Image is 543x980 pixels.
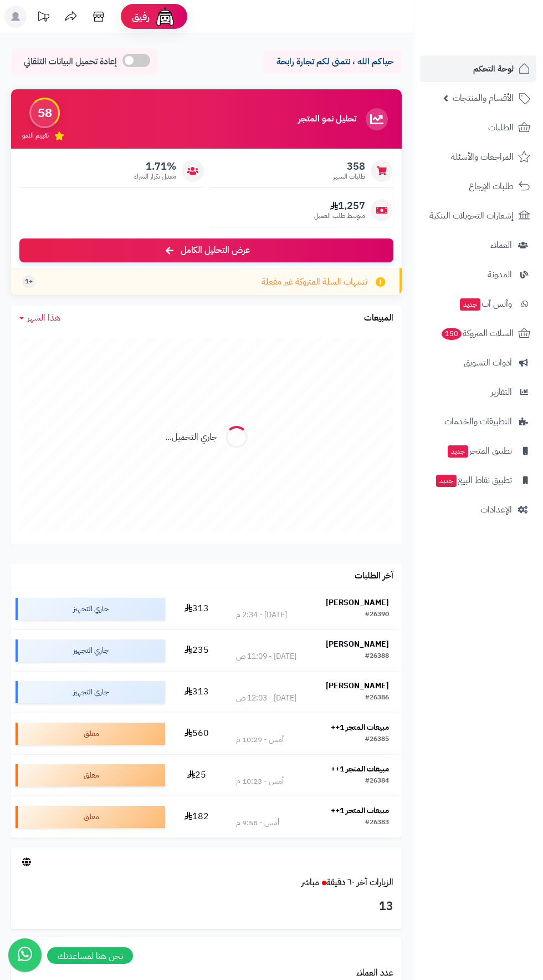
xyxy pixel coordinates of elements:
[420,114,536,141] a: الطلبات
[447,443,512,459] span: تطبيق المتجر
[490,237,512,253] span: العملاء
[473,61,514,77] span: لوحة التحكم
[420,202,536,229] a: إشعارات التحويلات البنكية
[365,651,389,662] div: #26388
[480,502,512,517] span: الإعدادات
[420,232,536,258] a: العملاء
[170,796,223,837] td: 182
[420,496,536,523] a: الإعدادات
[134,160,176,172] span: 1.71%
[19,312,60,324] a: هذا الشهر
[165,431,217,444] div: جاري التحميل...
[333,172,365,181] span: طلبات الشهر
[236,651,296,662] div: [DATE] - 11:09 ص
[24,55,117,68] span: إعادة تحميل البيانات التلقائي
[444,414,512,429] span: التطبيقات والخدمات
[170,672,223,713] td: 313
[19,238,393,262] a: عرض التحليل الكامل
[420,55,536,82] a: لوحة التحكم
[236,817,279,829] div: أمس - 9:58 م
[19,897,393,916] h3: 13
[132,10,150,23] span: رفيق
[435,473,512,488] span: تطبيق نقاط البيع
[453,90,514,106] span: الأقسام والمنتجات
[420,261,536,288] a: المدونة
[464,355,512,370] span: أدوات التسويق
[331,805,389,816] strong: مبيعات المتجر 1++
[181,244,250,257] span: عرض التحليل الكامل
[420,349,536,376] a: أدوات التسويق
[170,713,223,754] td: 560
[301,876,393,889] a: الزيارات آخر ٦٠ دقيقةمباشر
[365,734,389,745] div: #26385
[420,320,536,347] a: السلات المتروكة150
[331,763,389,775] strong: مبيعات المتجر 1++
[365,610,389,621] div: #26390
[488,120,514,135] span: الطلبات
[365,776,389,787] div: #26384
[326,638,389,650] strong: [PERSON_NAME]
[451,149,514,165] span: المراجعات والأسئلة
[314,211,365,221] span: متوسط طلب العميل
[16,806,165,828] div: معلق
[440,326,514,341] span: السلات المتروكة
[491,384,512,400] span: التقارير
[420,438,536,464] a: تطبيق المتجرجديد
[236,776,284,787] div: أمس - 10:23 م
[236,693,296,704] div: [DATE] - 12:03 ص
[16,764,165,786] div: معلق
[314,200,365,212] span: 1,257
[365,693,389,704] div: #26386
[356,966,393,979] a: عدد العملاء
[236,734,284,745] div: أمس - 10:29 م
[420,379,536,405] a: التقارير
[326,597,389,608] strong: [PERSON_NAME]
[134,172,176,181] span: معدل تكرار الشراء
[16,639,165,662] div: جاري التجهيز
[355,571,393,581] h3: آخر الطلبات
[154,6,176,28] img: ai-face.png
[16,681,165,703] div: جاري التجهيز
[429,208,514,224] span: إشعارات التحويلات البنكية
[27,311,60,324] span: هذا الشهر
[301,876,319,889] small: مباشر
[16,723,165,745] div: معلق
[298,114,356,124] h3: تحليل نمو المتجر
[448,445,468,458] span: جديد
[420,144,536,170] a: المراجعات والأسئلة
[420,408,536,435] a: التطبيقات والخدمات
[459,296,512,312] span: وآتس آب
[170,755,223,796] td: 25
[364,313,393,323] h3: المبيعات
[420,291,536,317] a: وآتس آبجديد
[365,817,389,829] div: #26383
[420,173,536,200] a: طلبات الإرجاع
[271,55,393,68] p: حياكم الله ، نتمنى لكم تجارة رابحة
[262,276,367,288] span: تنبيهات السلة المتروكة غير مفعلة
[469,179,514,194] span: طلبات الإرجاع
[436,475,457,487] span: جديد
[442,328,462,340] span: 150
[236,610,287,621] div: [DATE] - 2:34 م
[29,6,57,31] a: تحديثات المنصة
[420,467,536,494] a: تطبيق نقاط البيعجديد
[333,160,365,172] span: 358
[25,277,33,286] span: +1
[331,722,389,733] strong: مبيعات المتجر 1++
[460,298,480,311] span: جديد
[16,598,165,620] div: جاري التجهيز
[170,630,223,671] td: 235
[488,267,512,282] span: المدونة
[170,588,223,629] td: 313
[326,680,389,692] strong: [PERSON_NAME]
[22,131,49,140] span: تقييم النمو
